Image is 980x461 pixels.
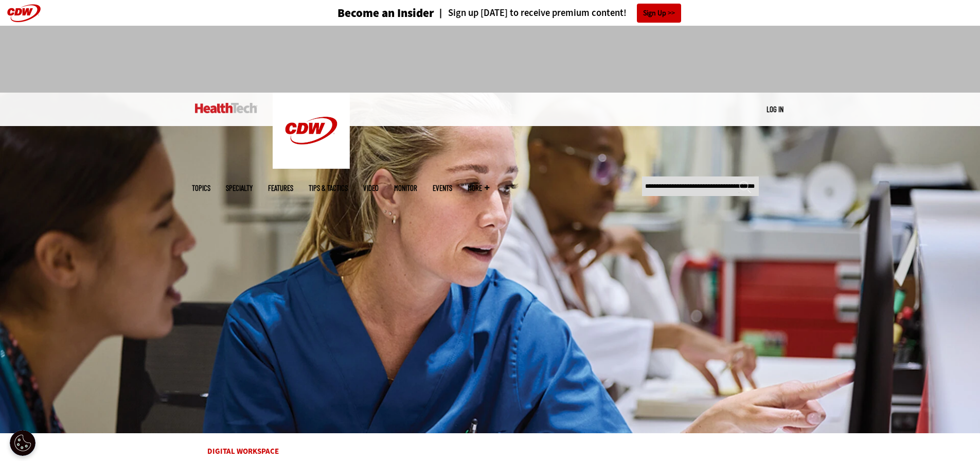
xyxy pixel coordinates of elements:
a: Sign up [DATE] to receive premium content! [434,8,627,18]
a: Become an Insider [299,7,434,19]
a: Tips & Tactics [309,184,348,192]
span: More [468,184,489,192]
a: Log in [767,104,783,114]
a: Sign Up [637,4,681,23]
img: Home [273,93,350,169]
a: Events [433,184,452,192]
a: Features [268,184,293,192]
img: Home [195,103,257,113]
div: Cookie Settings [10,430,35,456]
h3: Become an Insider [337,7,434,19]
a: CDW [273,161,350,171]
a: MonITor [394,184,417,192]
div: User menu [767,104,783,115]
iframe: advertisement [303,36,678,82]
a: Digital Workspace [207,446,279,456]
button: Open Preferences [10,430,35,456]
span: Topics [192,184,210,192]
span: Specialty [226,184,253,192]
a: Video [363,184,379,192]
